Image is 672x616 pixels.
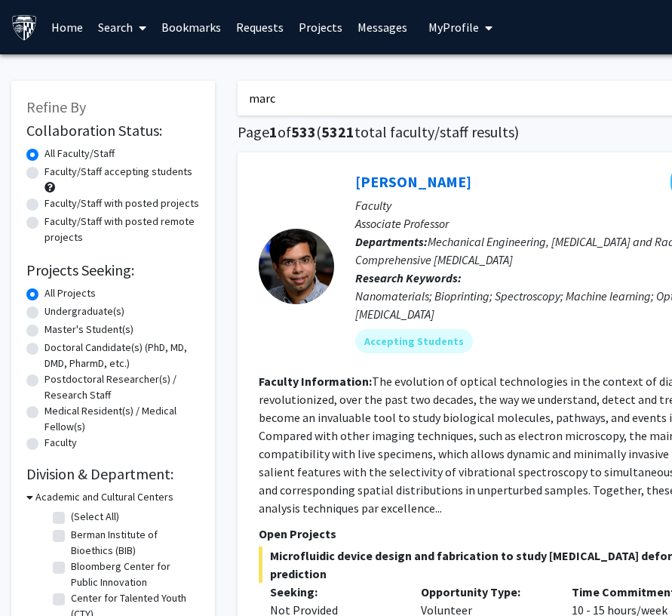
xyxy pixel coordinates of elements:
label: Postdoctoral Researcher(s) / Research Staff [44,371,200,403]
label: Faculty [44,435,77,451]
a: Home [44,1,91,54]
img: Johns Hopkins University Logo [11,14,38,41]
label: (Select All) [71,509,119,525]
label: Berman Institute of Bioethics (BIB) [71,527,196,559]
label: Undergraduate(s) [44,303,124,319]
label: All Projects [44,285,96,301]
span: Refine By [26,97,86,116]
label: Faculty/Staff with posted projects [44,196,199,211]
label: Faculty/Staff with posted remote projects [44,214,200,245]
mat-chip: Accepting Students [355,329,473,353]
h2: Collaboration Status: [26,122,200,140]
p: Seeking: [270,583,398,601]
span: 533 [291,122,316,141]
label: Faculty/Staff accepting students [44,164,192,180]
h3: Academic and Cultural Centers [35,489,173,505]
span: 5321 [321,122,354,141]
h2: Division & Department: [26,465,200,483]
span: My Profile [428,20,479,35]
a: Messages [350,1,415,54]
a: [PERSON_NAME] [355,172,471,191]
label: Medical Resident(s) / Medical Fellow(s) [44,403,200,435]
label: Master's Student(s) [44,322,133,337]
a: Bookmarks [154,1,229,54]
a: Requests [229,1,291,54]
b: Research Keywords: [355,270,462,285]
label: All Faculty/Staff [44,146,115,162]
h2: Projects Seeking: [26,261,200,279]
span: 1 [269,122,278,141]
b: Faculty Information: [259,374,372,389]
label: Doctoral Candidate(s) (PhD, MD, DMD, PharmD, etc.) [44,340,200,371]
iframe: Chat [11,548,64,605]
p: Opportunity Type: [421,583,549,601]
b: Departments: [355,234,428,249]
a: Projects [291,1,350,54]
a: Search [91,1,154,54]
label: Bloomberg Center for Public Innovation [71,559,196,590]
